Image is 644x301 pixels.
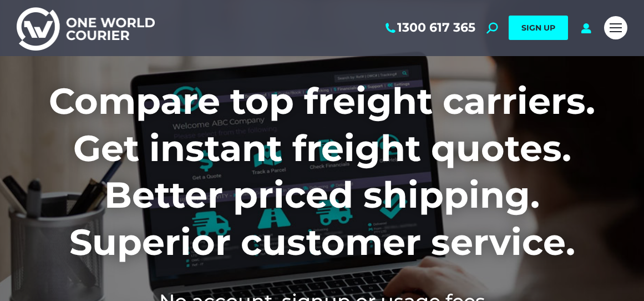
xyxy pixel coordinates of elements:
h1: Compare top freight carriers. Get instant freight quotes. Better priced shipping. Superior custom... [17,78,627,265]
img: One World Courier [17,6,155,51]
a: SIGN UP [509,16,568,40]
a: Mobile menu icon [604,16,627,39]
span: SIGN UP [521,23,555,33]
a: 1300 617 365 [383,21,475,35]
